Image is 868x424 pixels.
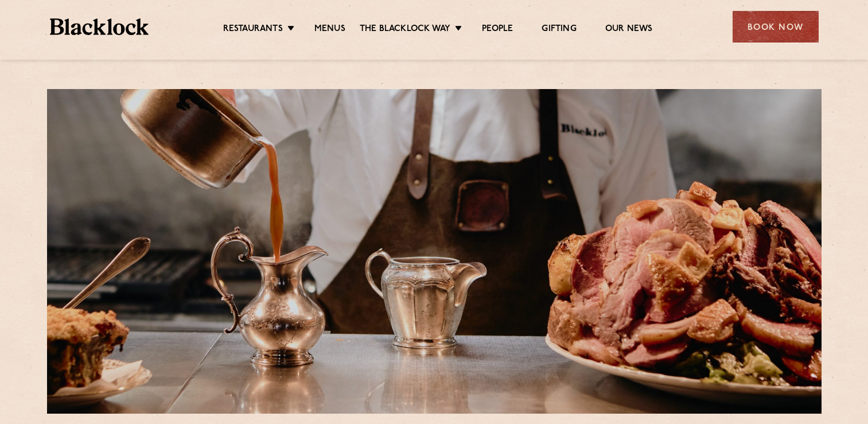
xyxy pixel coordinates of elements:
[50,18,149,35] img: BL_Textured_Logo-footer-cropped.svg
[733,11,819,43] div: Book Now
[605,24,653,36] a: Our News
[482,24,513,36] a: People
[360,24,450,36] a: The Blacklock Way
[223,24,283,36] a: Restaurants
[314,24,345,36] a: Menus
[542,24,576,36] a: Gifting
